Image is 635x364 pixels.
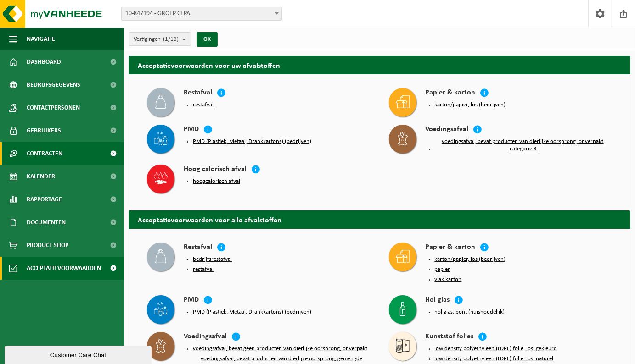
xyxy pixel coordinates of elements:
span: Bedrijfsgegevens [27,73,80,96]
span: Contracten [27,142,62,165]
h4: PMD [184,125,199,135]
span: 10-847194 - GROEP CEPA [122,7,281,20]
h2: Acceptatievoorwaarden voor alle afvalstoffen [129,210,630,228]
button: hoogcalorisch afval [193,178,240,185]
button: low density polyethyleen (LDPE) folie, los, gekleurd [435,345,557,353]
button: low density polyethyleen (LDPE) folie, los, naturel [435,355,554,363]
button: karton/papier, los (bedrijven) [435,256,506,263]
button: vlak karton [435,276,462,283]
h2: Acceptatievoorwaarden voor uw afvalstoffen [129,56,630,74]
h4: PMD [184,295,199,306]
span: Product Shop [27,234,68,257]
h4: Voedingsafval [184,332,227,342]
count: (1/18) [163,36,179,42]
span: Contactpersonen [27,96,80,119]
span: Navigatie [27,28,55,50]
h4: Hoog calorisch afval [184,165,247,175]
h4: Kunststof folies [426,332,474,342]
span: Rapportage [27,188,62,211]
h4: Papier & karton [426,88,476,99]
span: Acceptatievoorwaarden [27,257,101,280]
h4: Restafval [184,243,212,253]
button: Vestigingen(1/18) [129,32,191,46]
button: restafval [193,266,214,273]
button: hol glas, bont (huishoudelijk) [435,309,505,316]
span: Gebruikers [27,119,61,142]
button: karton/papier, los (bedrijven) [435,101,506,109]
h4: Hol glas [426,295,450,306]
button: restafval [193,101,214,109]
button: voedingsafval, bevat producten van dierlijke oorsprong, onverpakt, categorie 3 [435,138,613,153]
button: OK [197,32,218,47]
button: PMD (Plastiek, Metaal, Drankkartons) (bedrijven) [193,138,311,145]
span: 10-847194 - GROEP CEPA [121,7,282,21]
span: Kalender [27,165,55,188]
span: Dashboard [27,50,61,73]
button: bedrijfsrestafval [193,256,232,263]
span: Vestigingen [134,33,179,46]
iframe: chat widget [5,344,153,364]
h4: Restafval [184,88,212,99]
button: PMD (Plastiek, Metaal, Drankkartons) (bedrijven) [193,309,311,316]
span: Documenten [27,211,66,234]
h4: Papier & karton [426,243,476,253]
h4: Voedingsafval [426,125,469,135]
button: voedingsafval, bevat geen producten van dierlijke oorsprong, onverpakt [193,345,367,353]
button: papier [435,266,450,273]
